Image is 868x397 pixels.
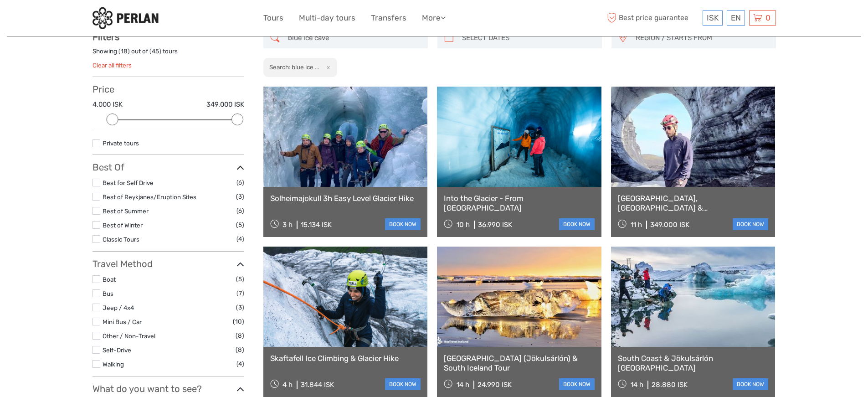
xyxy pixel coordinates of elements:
span: Best price guarantee [605,10,700,26]
div: 36.990 ISK [478,221,512,229]
span: (6) [236,177,244,188]
button: x [320,62,333,72]
label: 45 [152,47,159,56]
a: [GEOGRAPHIC_DATA], [GEOGRAPHIC_DATA] & [GEOGRAPHIC_DATA] Private [618,194,769,212]
a: South Coast & Jökulsárlón [GEOGRAPHIC_DATA] [618,354,769,372]
span: 14 h [457,381,469,389]
a: Boat [103,276,116,283]
span: (3) [236,191,244,202]
a: Solheimajokull 3h Easy Level Glacier Hike [270,194,421,203]
a: Skaftafell Ice Climbing & Glacier Hike [270,354,421,363]
span: (10) [233,316,244,327]
input: SELECT DATES [458,30,597,46]
a: book now [733,218,768,230]
span: 11 h [631,221,642,229]
h3: Travel Method [92,258,244,269]
a: book now [385,218,421,230]
a: Into the Glacier - From [GEOGRAPHIC_DATA] [444,194,595,212]
span: (7) [236,288,244,299]
a: Transfers [371,11,406,25]
a: Private tours [103,139,139,147]
h3: Price [92,84,244,95]
a: Other / Non-Travel [103,332,155,340]
span: 14 h [631,381,643,389]
span: (8) [236,330,244,341]
span: (3) [236,302,244,313]
a: Jeep / 4x4 [103,304,134,311]
a: book now [559,218,595,230]
a: Clear all filters [92,62,132,69]
span: (4) [236,359,244,369]
div: 15.134 ISK [301,221,332,229]
label: 349.000 ISK [206,100,244,109]
a: [GEOGRAPHIC_DATA] (Jökulsárlón) & South Iceland Tour [444,354,595,372]
label: 18 [121,47,128,56]
div: 28.880 ISK [652,381,688,389]
a: Best of Winter [103,222,143,229]
a: Best of Summer [103,207,149,215]
a: Mini Bus / Car [103,318,142,325]
a: Self-Drive [103,346,131,354]
label: 4.000 ISK [92,100,123,109]
p: We're away right now. Please check back later! [13,16,103,23]
button: Open LiveChat chat widget [105,14,116,25]
a: Walking [103,361,124,368]
div: EN [727,10,745,26]
a: Tours [263,11,283,25]
h3: Best Of [92,162,244,173]
a: Best for Self Drive [103,179,154,186]
span: (8) [236,345,244,355]
a: book now [733,378,768,390]
span: 3 h [282,221,293,229]
span: (6) [236,206,244,216]
span: (4) [236,234,244,244]
div: 349.000 ISK [650,221,689,229]
span: 0 [764,13,772,22]
h3: What do you want to see? [92,383,244,394]
strong: Filters [92,31,119,42]
span: (5) [236,220,244,230]
h2: Search: blue ice ... [269,63,319,71]
div: 24.990 ISK [478,381,512,389]
span: 4 h [282,381,293,389]
span: (5) [236,274,244,284]
span: 10 h [457,221,470,229]
a: Multi-day tours [299,11,355,25]
a: book now [385,378,421,390]
div: 31.844 ISK [301,381,334,389]
input: SEARCH [284,30,423,46]
span: ISK [707,13,719,22]
a: More [422,11,446,25]
button: REGION / STARTS FROM [632,31,771,46]
img: 288-6a22670a-0f57-43d8-a107-52fbc9b92f2c_logo_small.jpg [92,7,159,29]
div: Showing ( ) out of ( ) tours [92,47,244,61]
a: Best of Reykjanes/Eruption Sites [103,193,196,201]
a: Classic Tours [103,236,139,243]
a: book now [559,378,595,390]
a: Bus [103,290,113,297]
